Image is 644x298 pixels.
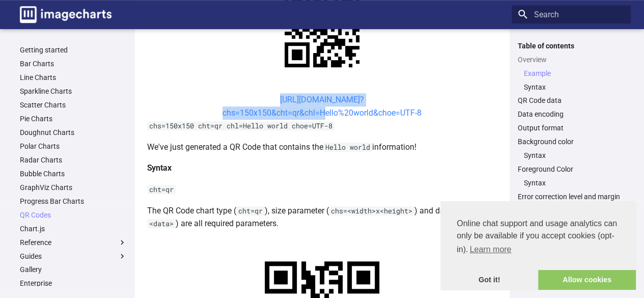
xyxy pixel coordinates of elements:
a: Syntax [524,83,625,92]
p: The QR Code chart type ( ), size parameter ( ) and data ( ) are all required parameters. [147,204,497,230]
a: Getting started [20,45,127,55]
a: Background color [518,137,625,146]
a: Gallery [20,265,127,274]
a: Syntax [524,151,625,160]
a: Progress Bar Charts [20,197,127,206]
nav: Foreground Color [518,178,625,187]
code: Hello world [323,143,372,152]
nav: Background color [518,151,625,160]
code: chs=<width>x<height> [329,206,414,215]
a: Chart.js [20,224,127,233]
a: Polar Charts [20,142,127,151]
a: Scatter Charts [20,100,127,110]
div: cookieconsent [440,201,636,290]
h4: Syntax [147,161,497,175]
a: QR Codes [20,210,127,220]
nav: Table of contents [512,41,631,202]
a: Syntax [524,178,625,187]
a: Error correction level and margin [518,192,625,201]
label: Table of contents [512,41,631,50]
p: We've just generated a QR Code that contains the information! [147,141,497,154]
a: [URL][DOMAIN_NAME]?chs=150x150&cht=qr&chl=Hello%20world&choe=UTF-8 [222,95,422,118]
a: GraphViz Charts [20,183,127,192]
a: Enterprise [20,279,127,288]
a: Foreground Color [518,165,625,174]
a: dismiss cookie message [440,270,538,290]
a: Output format [518,123,625,132]
a: Bubble Charts [20,169,127,178]
a: Doughnut Charts [20,128,127,137]
a: Line Charts [20,73,127,82]
a: Radar Charts [20,155,127,165]
img: logo [20,6,111,23]
a: Sparkline Charts [20,87,127,96]
input: Search [512,5,631,23]
a: Image-Charts documentation [16,2,116,27]
a: Data encoding [518,110,625,119]
a: Pie Charts [20,114,127,123]
code: cht=qr [236,206,265,215]
a: allow cookies [538,270,636,290]
span: Online chat support and usage analytics can only be available if you accept cookies (opt-in). [457,218,620,257]
code: chs=150x150 cht=qr chl=Hello world choe=UTF-8 [147,121,334,130]
a: Bar Charts [20,59,127,68]
a: Overview [518,55,625,64]
label: Reference [20,238,127,247]
label: Guides [20,252,127,261]
a: learn more about cookies [468,242,513,257]
a: QR Code data [518,96,625,105]
nav: Overview [518,69,625,92]
a: Example [524,69,625,78]
code: cht=qr [147,185,176,194]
